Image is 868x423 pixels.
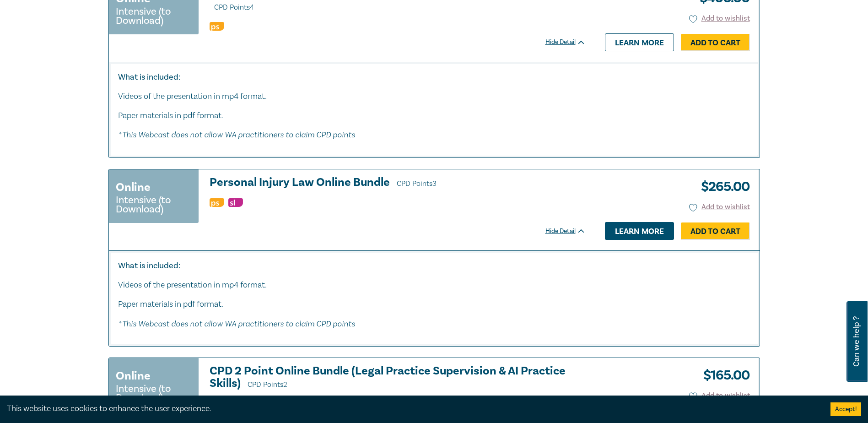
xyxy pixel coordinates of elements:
[118,91,750,103] p: Videos of the presentation in mp4 format.
[118,298,750,310] p: Paper materials in pdf format.
[830,402,861,416] button: Accept cookies
[545,227,596,236] div: Hide Detail
[210,365,586,391] a: CPD 2 Point Online Bundle (Legal Practice Supervision & AI Practice Skills) CPD Points2
[545,38,596,47] div: Hide Detail
[118,260,180,271] strong: What is included:
[210,22,224,31] img: Professional Skills
[605,222,674,239] a: Learn more
[118,319,355,328] em: * This Webcast does not allow WA practitioners to claim CPD points
[214,3,254,12] span: CPD Points 4
[116,384,192,402] small: Intensive (to Download)
[228,198,243,207] img: Substantive Law
[689,390,750,401] button: Add to wishlist
[694,176,750,197] h3: $ 265.00
[118,279,750,291] p: Videos of the presentation in mp4 format.
[118,110,750,122] p: Paper materials in pdf format.
[7,403,817,415] div: This website uses cookies to enhance the user experience.
[852,307,861,376] span: Can we help ?
[118,72,180,82] strong: What is included:
[689,13,750,24] button: Add to wishlist
[116,7,192,25] small: Intensive (to Download)
[210,198,224,207] img: Professional Skills
[397,179,437,188] span: CPD Points 3
[605,33,674,51] a: Learn more
[681,222,750,240] a: Add to Cart
[118,130,355,139] em: * This Webcast does not allow WA practitioners to claim CPD points
[116,368,151,384] h3: Online
[210,176,586,190] h3: Personal Injury Law Online Bundle
[248,380,287,389] span: CPD Points 2
[689,202,750,212] button: Add to wishlist
[681,34,750,51] a: Add to Cart
[210,176,586,190] a: Personal Injury Law Online Bundle CPD Points3
[116,179,151,195] h3: Online
[696,365,750,386] h3: $ 165.00
[210,365,586,391] h3: CPD 2 Point Online Bundle (Legal Practice Supervision & AI Practice Skills)
[116,195,192,214] small: Intensive (to Download)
